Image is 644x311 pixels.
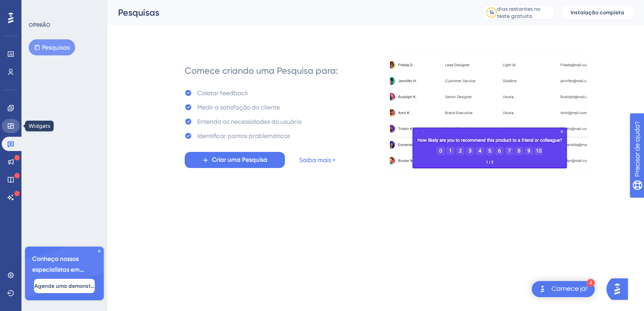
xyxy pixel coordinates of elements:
font: Coletar feedback [197,89,248,97]
font: Entenda as necessidades do usuário [197,118,301,125]
a: Saiba mais > [299,155,335,165]
font: 4 [589,281,592,286]
font: Identificar pontos problemáticos [197,132,290,139]
font: Precisar de ajuda? [21,4,77,11]
font: 14 [489,9,494,16]
button: Criar uma Pesquisa [185,152,285,168]
font: Comece criando uma Pesquisa para: [185,65,338,76]
font: Comece já! [551,285,588,292]
font: Medir a satisfação do cliente [197,104,280,111]
font: dias restantes no teste gratuito [497,6,540,19]
font: Criar uma Pesquisa [212,156,267,164]
font: Pesquisas [42,44,70,51]
iframe: Iniciador do Assistente de IA do UserGuiding [606,276,633,303]
font: Conheça nossos especialistas em integração 🎧 [32,255,84,284]
img: imagem-do-lançador-texto-alternativo [537,284,548,294]
font: Pesquisas [118,7,159,18]
font: OPINIÃO [29,22,51,28]
img: b81bf5b5c10d0e3e90f664060979471a.gif [390,53,587,172]
button: Pesquisas [29,39,75,55]
button: Instalação completa [562,5,633,20]
font: Saiba mais > [299,156,335,164]
font: Agende uma demonstração [34,283,106,289]
font: Instalação completa [571,9,624,16]
div: Abra a lista de verificação Comece!, módulos restantes: 4 [532,281,595,297]
button: Agende uma demonstração [34,279,95,293]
